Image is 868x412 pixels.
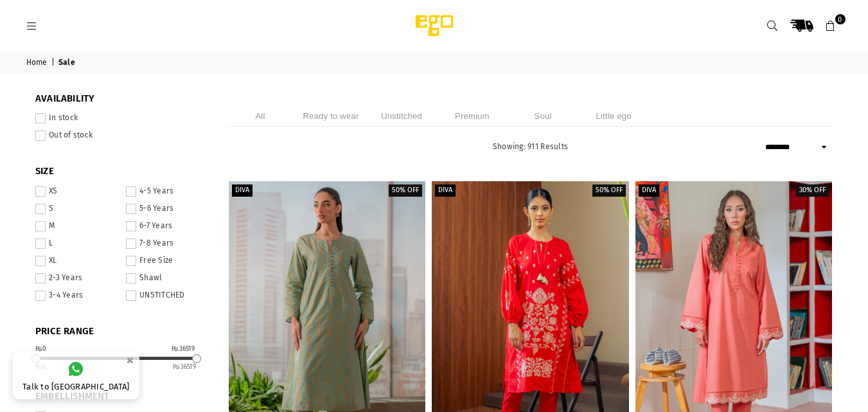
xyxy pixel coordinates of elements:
label: L [35,238,118,249]
label: Out of stock [35,130,209,141]
label: 4-5 Years [126,186,209,197]
button: × [122,350,137,371]
a: 0 [819,14,842,37]
li: Unstitched [369,105,434,127]
div: ₨36519 [172,346,195,352]
li: Ready to wear [299,105,363,127]
label: UNSTITCHED [126,291,209,301]
span: Showing: 911 Results [493,142,568,151]
div: ₨0 [35,346,47,352]
nav: breadcrumbs [17,52,852,73]
label: Diva [435,184,456,197]
label: 3-4 Years [35,291,118,301]
label: M [35,221,118,231]
label: Free Size [126,256,209,266]
label: 2-3 Years [35,273,118,283]
label: 5-6 Years [126,204,209,214]
label: 50% off [592,184,626,197]
li: All [228,105,292,127]
label: XL [35,256,118,266]
ins: 36519 [173,363,196,371]
a: Home [26,58,49,68]
label: 7-8 Years [126,238,209,249]
label: Diva [639,184,659,197]
label: S [35,204,118,214]
span: 0 [835,14,846,24]
li: Little ego [581,105,646,127]
li: Premium [440,105,504,127]
label: 30% off [796,184,829,197]
span: Availability [35,93,209,105]
a: Talk to [GEOGRAPHIC_DATA] [13,352,139,399]
span: SIZE [35,165,209,178]
span: PRICE RANGE [35,325,209,338]
label: Shawl [126,273,209,283]
label: 50% off [389,184,422,197]
label: 6-7 Years [126,221,209,231]
span: | [51,58,57,68]
span: Sale [58,58,77,68]
a: Search [761,14,784,37]
label: In stock [35,113,209,123]
label: Diva [232,184,252,197]
li: Soul [511,105,575,127]
label: XS [35,186,118,197]
a: Menu [21,21,44,30]
img: Ego [380,13,489,39]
